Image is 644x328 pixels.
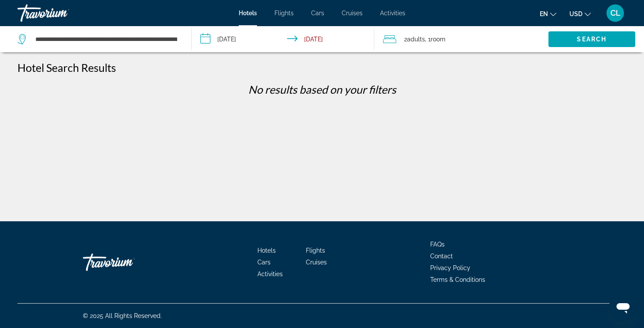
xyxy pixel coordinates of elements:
a: Hotels [257,247,276,254]
span: Search [577,36,606,43]
a: Flights [274,10,294,17]
a: Contact [430,253,453,260]
a: Cars [257,259,271,266]
button: Change currency [569,7,591,20]
button: User Menu [604,4,627,22]
button: Change language [540,7,556,20]
a: Activities [257,271,283,277]
a: Cruises [306,259,327,266]
span: Room [431,36,445,43]
span: en [540,10,548,17]
a: Flights [306,247,325,254]
p: No results based on your filters [13,83,631,96]
span: © 2025 All Rights Reserved. [83,312,162,319]
span: Adults [407,36,425,43]
iframe: Button to launch messaging window [609,293,637,321]
a: Travorium [83,249,170,275]
a: Travorium [17,2,105,24]
a: Activities [380,10,405,17]
span: , 1 [425,33,445,45]
button: Check-in date: Mar 18, 2024 Check-out date: Mar 22, 2024 [192,26,374,52]
span: CL [610,9,620,17]
button: Travelers: 2 adults, 0 children [374,26,548,52]
span: USD [569,10,582,17]
a: Hotels [239,10,257,17]
h1: Hotel Search Results [17,61,116,74]
a: Cars [311,10,324,17]
a: Cruises [342,10,363,17]
span: 2 [404,33,425,45]
a: FAQs [430,241,445,248]
a: Terms & Conditions [430,276,485,283]
button: Search [548,31,635,47]
a: Privacy Policy [430,264,470,271]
